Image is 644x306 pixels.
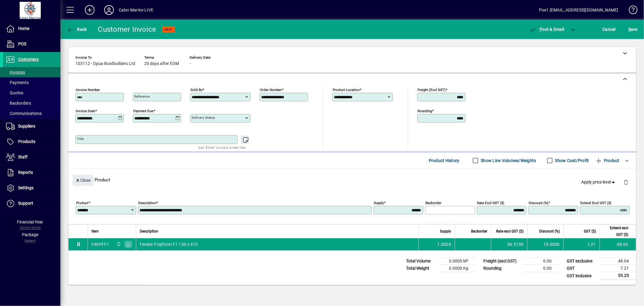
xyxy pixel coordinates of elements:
button: Product [592,155,623,166]
span: Cater Marine [115,241,122,248]
button: Profile [99,5,119,15]
mat-label: Rounding [418,109,432,113]
a: Quotes [3,88,60,98]
a: Home [3,21,60,36]
span: Backorder [471,228,487,235]
a: Payments [3,77,60,88]
span: Support [18,201,33,206]
span: Communications [6,111,42,116]
div: 56.5130 [495,241,524,247]
td: 0.00 [523,258,559,265]
mat-label: Backorder [425,201,441,205]
span: NEW [165,28,172,31]
span: Cancel [603,24,616,34]
mat-label: Description [138,201,156,205]
td: GST exclusive [564,258,600,265]
mat-label: Order number [260,88,282,92]
mat-label: Invoice date [76,109,95,113]
div: Customer Invoice [98,24,156,34]
span: Financial Year [17,220,43,224]
mat-label: Product [76,201,88,205]
td: 48.04 [600,238,636,250]
span: Invoices [6,70,25,75]
span: ave [628,24,638,34]
a: POS [3,37,60,52]
div: Cater Marine LIVE [119,5,153,15]
span: Backorders [6,101,31,106]
span: Discount (%) [539,228,560,235]
mat-label: Rate excl GST ($) [477,201,504,205]
a: Knowledge Base [624,1,636,21]
span: Description [140,228,158,235]
button: Close [73,175,93,186]
span: Suppliers [18,124,35,129]
app-page-header-button: Close [71,177,95,183]
td: 15.0000 [527,238,563,250]
app-page-header-button: Delete [619,179,633,185]
span: Back [67,27,87,32]
td: 0.0000 Kg [439,265,476,272]
span: P [540,27,543,32]
a: Backorders [3,98,60,108]
div: Pos1 [EMAIL_ADDRESS][DOMAIN_NAME] [539,5,618,15]
td: 0.00 [523,265,559,272]
span: Extend excl GST ($) [604,225,628,238]
td: 7.21 [600,265,636,272]
button: Product History [426,155,462,166]
span: 20 days after EOM [144,61,179,66]
mat-label: Payment due [133,109,153,113]
div: Product [68,169,636,191]
span: POS [18,41,26,46]
span: Products [18,139,35,144]
div: F40PFF1 [91,241,109,247]
span: Home [18,26,29,31]
a: Support [3,196,60,211]
span: ost & Email [529,27,564,32]
span: Close [75,175,91,185]
span: Fender Polyform F1 150 x 610 [140,241,198,247]
mat-label: Reference [134,94,150,99]
mat-hint: Use 'Enter' to start a new line [198,144,246,151]
button: Back [65,24,88,35]
span: Payments [6,80,29,85]
td: Freight (excl GST) [480,258,523,265]
button: Save [627,24,639,35]
span: 103112 - Opua Boatbuilders Ltd [75,61,135,66]
span: Product [595,156,620,165]
td: 0.0000 M³ [439,258,476,265]
button: Cancel [601,24,617,35]
td: GST [564,265,600,272]
td: 55.25 [600,272,636,280]
a: Reports [3,165,60,180]
td: Total Volume [403,258,439,265]
span: Staff [18,155,27,159]
a: Settings [3,181,60,196]
td: 7.21 [563,238,600,250]
mat-label: Freight (excl GST) [418,88,446,92]
mat-label: Sold by [191,88,202,92]
a: Staff [3,150,60,165]
mat-label: Discount (%) [529,201,548,205]
span: Rate excl GST ($) [496,228,524,235]
button: Post & Email [526,24,567,35]
span: Item [91,228,99,235]
button: Add [80,5,99,15]
label: Show Line Volumes/Weights [480,158,536,164]
span: Package [22,232,38,237]
a: Suppliers [3,119,60,134]
button: Apply price level [579,177,619,188]
mat-label: Delivery status [192,116,215,120]
label: Show Cost/Profit [554,158,589,164]
a: Communications [3,108,60,119]
span: 1.0000 [437,241,451,247]
span: Quotes [6,90,23,95]
mat-label: Supply [374,201,384,205]
a: Invoices [3,67,60,77]
td: GST inclusive [564,272,600,280]
button: Delete [619,175,633,189]
span: - [190,61,191,66]
mat-label: Product location [333,88,360,92]
mat-label: Extend excl GST ($) [580,201,611,205]
td: Rounding [480,265,523,272]
span: Settings [18,185,34,190]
